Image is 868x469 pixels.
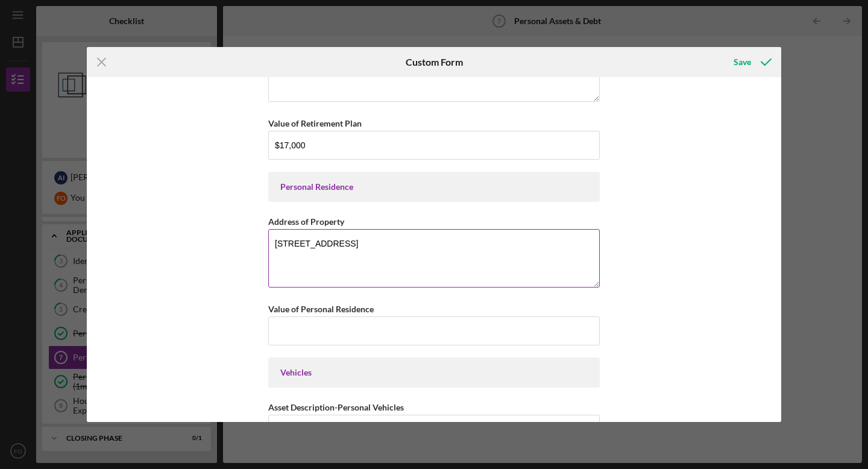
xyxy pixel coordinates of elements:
div: Personal Residence [280,182,588,192]
h6: Custom Form [406,57,463,68]
label: Value of Personal Residence [268,304,374,314]
textarea: [STREET_ADDRESS] [268,229,600,287]
button: Save [722,50,781,74]
label: Value of Retirement Plan [268,118,362,128]
div: Save [734,50,751,74]
label: Address of Property [268,216,344,227]
label: Asset Description-Personal Vehicles [268,402,404,412]
div: Vehicles [280,368,588,377]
